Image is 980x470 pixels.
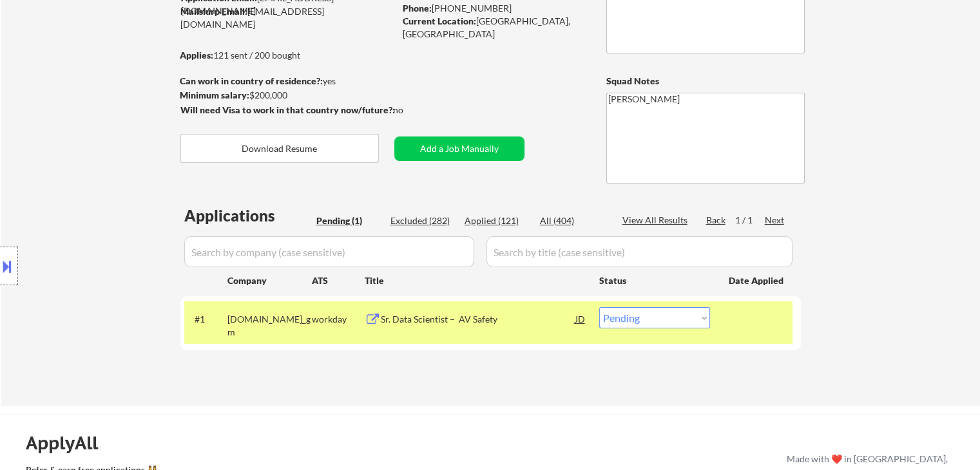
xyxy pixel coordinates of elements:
div: View All Results [622,214,691,227]
button: Add a Job Manually [394,136,524,161]
strong: Can work in country of residence?: [180,75,323,86]
strong: Applies: [180,50,213,61]
div: JD [574,307,587,330]
div: no [393,104,430,117]
div: 121 sent / 200 bought [180,49,394,62]
div: Status [599,268,710,292]
div: Applications [184,208,312,223]
button: Download Resume [180,134,379,163]
div: yes [180,75,390,88]
strong: Current Location: [403,15,476,26]
strong: Will need Visa to work in that country now/future?: [180,104,395,115]
input: Search by company (case sensitive) [184,236,474,267]
div: ApplyAll [26,432,113,454]
div: Applied (121) [465,214,529,227]
div: [GEOGRAPHIC_DATA], [GEOGRAPHIC_DATA] [403,15,585,40]
div: Title [365,274,587,287]
div: Pending (1) [316,214,381,227]
div: ATS [312,274,365,287]
input: Search by title (case sensitive) [486,236,793,267]
div: Squad Notes [606,75,805,88]
div: Back [706,214,727,227]
div: Excluded (282) [390,214,455,227]
div: $200,000 [180,89,394,102]
div: Company [227,274,312,287]
div: 1 / 1 [735,214,765,227]
div: [PHONE_NUMBER] [403,2,585,15]
div: [DOMAIN_NAME]_gm [227,313,312,338]
strong: Phone: [403,3,432,14]
div: Next [765,214,785,227]
div: Date Applied [729,274,785,287]
div: Sr. Data Scientist – AV Safety [381,313,575,326]
div: All (404) [540,214,604,227]
div: workday [312,313,365,326]
strong: Mailslurp Email: [180,6,247,17]
div: [EMAIL_ADDRESS][DOMAIN_NAME] [180,5,394,30]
